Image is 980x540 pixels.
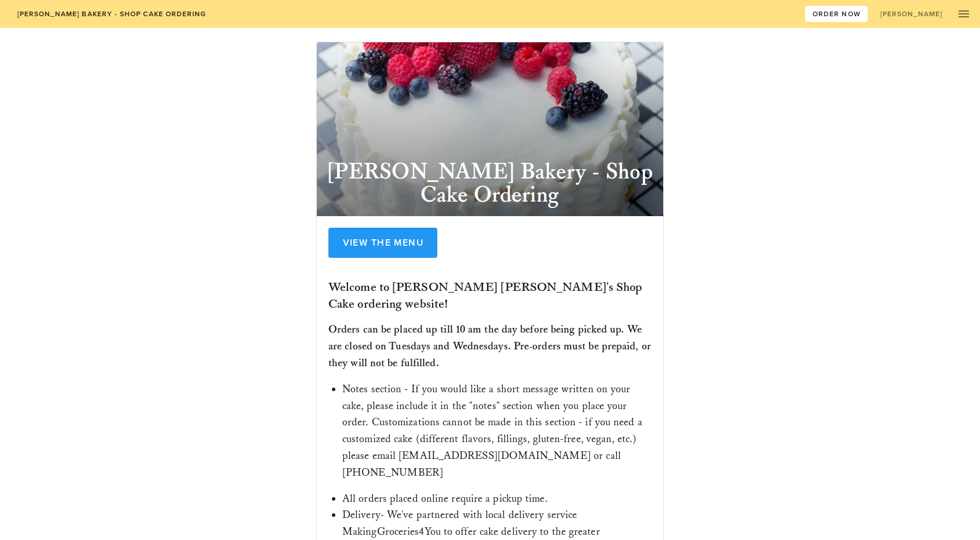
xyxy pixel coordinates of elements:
[342,237,424,249] span: View the Menu
[812,10,861,18] span: Order Now
[328,228,437,258] a: View the Menu
[342,381,652,481] p: Notes section - If you would like a short message written on your cake, please include it in the ...
[872,6,950,22] a: [PERSON_NAME]
[342,491,652,508] p: All orders placed online require a pickup time.
[880,10,943,18] span: [PERSON_NAME]
[326,160,654,207] h1: [PERSON_NAME] Bakery - Shop Cake Ordering
[328,323,651,370] strong: Orders can be placed up till 10 am the day before being picked up. We are closed on Tuesdays and ...
[16,10,206,18] span: [PERSON_NAME] Bakery - Shop Cake Ordering
[9,6,214,22] a: [PERSON_NAME] Bakery - Shop Cake Ordering
[328,279,642,312] strong: Welcome to [PERSON_NAME] [PERSON_NAME]'s Shop Cake ordering website!
[805,6,868,22] a: Order Now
